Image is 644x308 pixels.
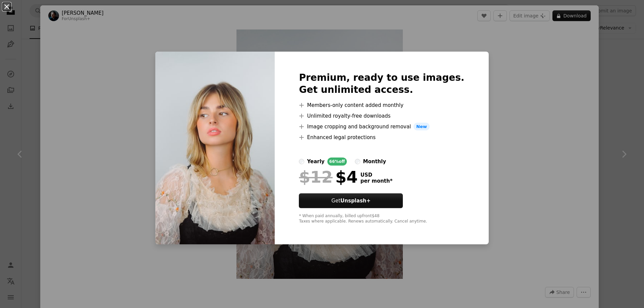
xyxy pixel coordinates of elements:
[307,158,324,166] div: yearly
[299,213,464,224] div: * When paid annually, billed upfront $48 Taxes where applicable. Renews automatically. Cancel any...
[360,178,392,184] span: per month *
[299,133,464,141] li: Enhanced legal protections
[340,198,371,204] strong: Unsplash+
[299,193,403,208] button: GetUnsplash+
[355,159,360,164] input: monthly
[299,101,464,109] li: Members-only content added monthly
[327,158,347,166] div: 66% off
[299,159,304,164] input: yearly66%off
[414,123,430,131] span: New
[363,158,386,166] div: monthly
[299,112,464,120] li: Unlimited royalty-free downloads
[299,168,332,186] span: $12
[299,72,464,96] h2: Premium, ready to use images. Get unlimited access.
[299,168,358,186] div: $4
[360,172,392,178] span: USD
[155,52,275,245] img: premium_photo-1668319914124-57301e0a1850
[299,123,464,131] li: Image cropping and background removal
